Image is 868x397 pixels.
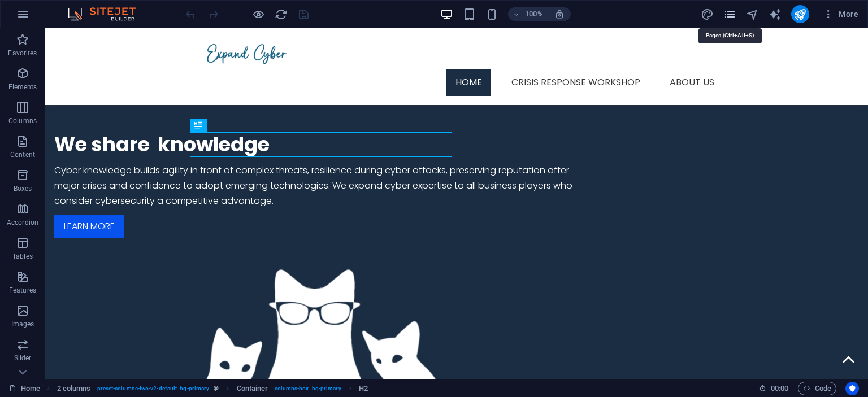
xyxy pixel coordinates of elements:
[275,8,288,21] i: Reload page
[818,5,863,23] button: More
[845,382,859,395] button: Usercentrics
[554,9,565,19] i: On resize automatically adjust zoom level to fit chosen device.
[7,218,38,227] p: Accordion
[759,382,789,395] h6: Session time
[798,382,836,395] button: Code
[746,7,759,21] button: navigator
[274,7,288,21] button: reload
[251,7,265,21] button: Click here to leave preview mode and continue editing
[8,82,37,91] p: Elements
[525,7,543,21] h6: 100%
[14,184,32,193] p: Boxes
[723,7,737,21] button: pages
[701,7,714,21] button: design
[11,320,34,329] p: Images
[65,7,150,21] img: Editor Logo
[95,382,209,395] span: . preset-columns-two-v2-default .bg-primary
[272,382,341,395] span: . columns-box .bg-primary
[701,8,714,21] i: Design (Ctrl+Alt+Y)
[8,49,37,58] p: Favorites
[769,7,782,21] button: text_generator
[823,8,858,20] span: More
[359,382,368,395] span: Click to select. Double-click to edit
[10,150,35,159] p: Content
[9,382,40,395] a: Click to cancel selection. Double-click to open Pages
[791,5,809,23] button: publish
[57,382,368,395] nav: breadcrumb
[803,382,831,395] span: Code
[14,354,32,363] p: Slider
[771,382,788,395] span: 00 00
[8,116,37,125] p: Columns
[214,385,219,391] i: This element is a customizable preset
[508,7,548,21] button: 100%
[57,382,91,395] span: Click to select. Double-click to edit
[237,382,268,395] span: Click to select. Double-click to edit
[12,252,33,261] p: Tables
[779,384,780,392] span: :
[9,286,36,295] p: Features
